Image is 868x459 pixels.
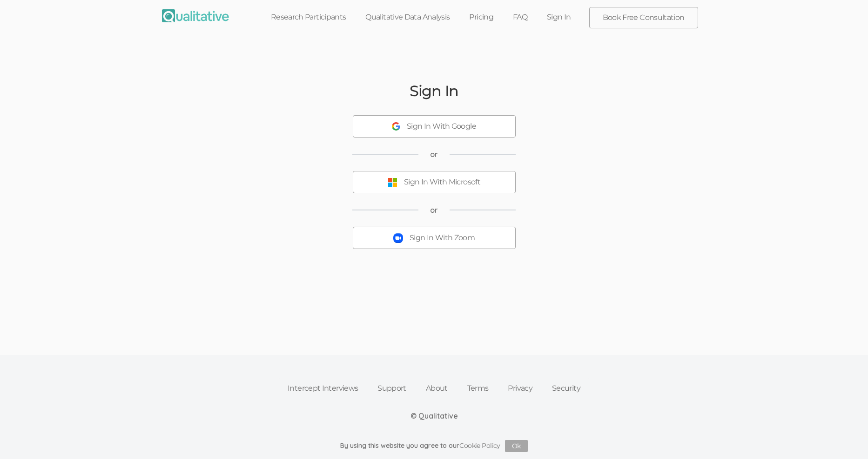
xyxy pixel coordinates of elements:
div: Sign In With Microsoft [404,177,480,188]
a: Qualitative Data Analysis [356,7,459,27]
a: FAQ [503,7,537,27]
a: Privacy [498,378,542,399]
span: or [430,149,438,160]
div: By using this website you agree to our [340,440,528,452]
div: © Qualitative [410,411,458,421]
img: Sign In With Zoom [393,233,403,243]
a: Security [542,378,590,399]
a: Support [368,378,416,399]
span: or [430,205,438,216]
img: Qualitative [162,9,229,22]
a: Terms [458,378,498,399]
img: Sign In With Google [392,122,400,131]
a: Research Participants [261,7,356,27]
button: Ok [505,440,528,452]
a: Sign In [537,7,581,27]
div: Sign In With Google [407,121,476,132]
a: About [416,378,458,399]
a: Intercept Interviews [278,378,368,399]
iframe: Chat Widget [821,414,868,459]
button: Sign In With Microsoft [353,171,516,193]
a: Book Free Consultation [590,7,698,28]
img: Sign In With Microsoft [388,177,397,187]
button: Sign In With Google [353,115,516,138]
a: Pricing [459,7,503,27]
h2: Sign In [410,83,458,99]
div: Sign In With Zoom [410,233,475,243]
a: Cookie Policy [459,441,500,450]
button: Sign In With Zoom [353,227,516,249]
